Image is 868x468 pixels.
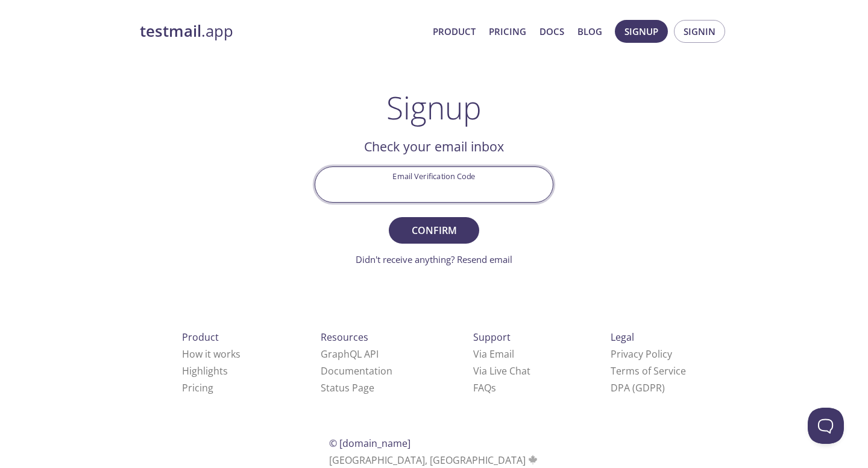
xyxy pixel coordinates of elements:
a: Highlights [182,364,228,378]
span: Legal [611,330,634,344]
span: s [491,381,496,394]
iframe: Help Scout Beacon - Open [808,408,844,444]
h1: Signup [386,89,482,125]
a: testmail.app [140,21,423,42]
a: Didn't receive anything? Resend email [356,253,512,265]
span: [GEOGRAPHIC_DATA], [GEOGRAPHIC_DATA] [329,454,539,467]
span: Confirm [402,222,466,239]
a: Pricing [182,381,213,394]
a: How it works [182,347,241,361]
a: Pricing [489,24,526,39]
span: Signin [684,24,715,39]
a: Via Live Chat [473,364,530,378]
span: Product [182,330,219,344]
a: Terms of Service [611,364,686,378]
button: Signup [615,20,668,43]
a: Via Email [473,347,514,361]
strong: testmail [140,21,201,42]
span: Resources [321,330,368,344]
span: Support [473,330,511,344]
a: Privacy Policy [611,347,672,361]
button: Signin [674,20,725,43]
a: DPA (GDPR) [611,381,665,394]
a: Product [433,24,476,39]
span: © [DOMAIN_NAME] [329,437,410,450]
h2: Check your email inbox [315,136,553,157]
a: Status Page [321,381,374,394]
span: Signup [624,24,658,39]
a: Blog [577,24,602,39]
a: GraphQL API [321,347,379,361]
a: FAQ [473,381,496,394]
a: Docs [539,24,564,39]
a: Documentation [321,364,392,378]
button: Confirm [389,217,479,244]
